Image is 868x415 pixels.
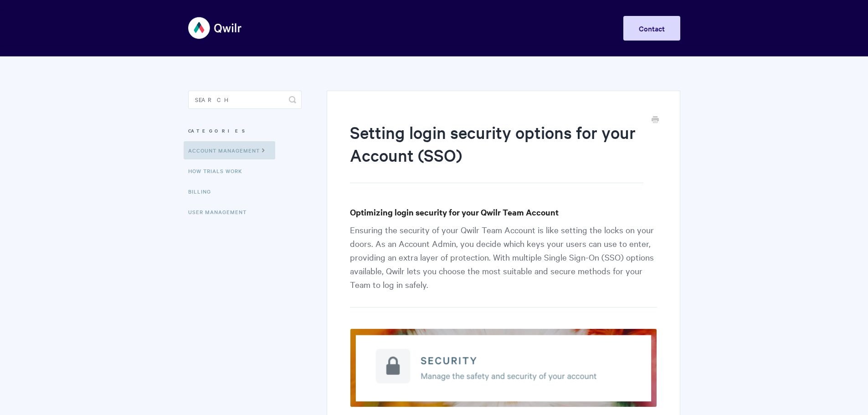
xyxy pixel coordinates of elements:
[184,141,275,159] a: Account Management
[350,223,657,307] p: Ensuring the security of your Qwilr Team Account is like setting the locks on your doors. As an A...
[188,123,302,139] h3: Categories
[188,162,249,180] a: How Trials Work
[188,91,302,109] input: Search
[188,182,218,200] a: Billing
[652,115,659,125] a: Print this Article
[350,121,643,183] h1: Setting login security options for your Account (SSO)
[350,328,657,407] img: file-fsAah6Ut7b.png
[188,11,242,45] img: Qwilr Help Center
[188,203,253,221] a: User Management
[623,16,680,41] a: Contact
[350,206,657,219] h3: Optimizing login security for your Qwilr Team Account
